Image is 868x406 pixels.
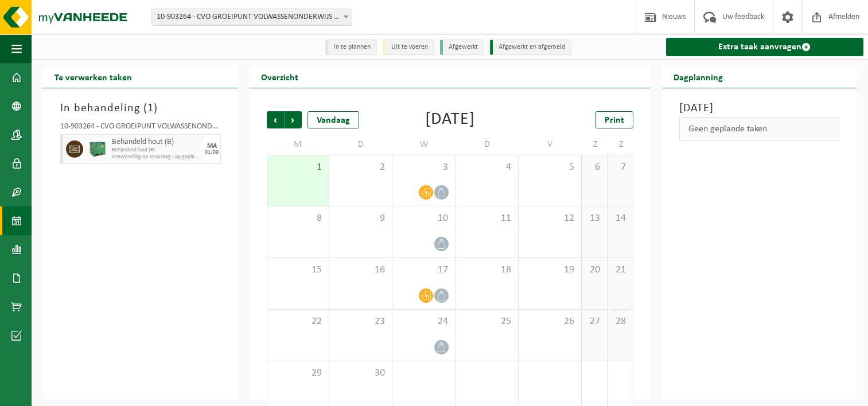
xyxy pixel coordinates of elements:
span: 25 [461,315,512,328]
span: 1 [273,161,324,174]
img: PB-HB-1400-HPE-GN-01 [89,140,106,158]
span: 9 [335,212,386,225]
span: 8 [273,212,324,225]
span: 6 [587,161,601,174]
span: 15 [273,264,324,276]
span: 4 [461,161,512,174]
span: 3 [398,161,449,174]
span: 13 [587,212,601,225]
span: 20 [587,264,601,276]
span: Volgende [285,111,302,128]
span: 21 [613,264,627,276]
a: Print [595,111,633,128]
li: In te plannen [325,40,377,55]
h2: Te verwerken taken [43,65,143,88]
div: Geen geplande taken [679,117,840,141]
span: 18 [461,264,512,276]
span: 1 [147,103,154,114]
span: Behandeld hout (B) [112,147,201,154]
div: 10-903264 - CVO GROEIPUNT VOLWASSENONDERWIJS - LOKEREN [60,123,221,134]
td: W [392,134,456,155]
span: 17 [398,264,449,276]
h3: [DATE] [679,100,840,117]
span: 10 [398,212,449,225]
span: 10-903264 - CVO GROEIPUNT VOLWASSENONDERWIJS - LOKEREN [152,9,352,25]
td: Z [608,134,633,155]
li: Uit te voeren [383,40,434,55]
span: 28 [613,315,627,328]
div: [DATE] [425,111,475,128]
div: 01/09 [205,150,219,155]
a: Extra taak aanvragen [666,38,864,56]
td: M [267,134,330,155]
span: 19 [524,264,575,276]
span: 5 [524,161,575,174]
span: 14 [613,212,627,225]
span: Behandeld hout (B) [112,138,201,147]
span: 29 [273,367,324,380]
span: 7 [613,161,627,174]
span: Print [605,116,624,125]
span: 23 [335,315,386,328]
span: 11 [461,212,512,225]
h2: Overzicht [250,65,310,88]
span: 26 [524,315,575,328]
td: Z [582,134,608,155]
span: 10-903264 - CVO GROEIPUNT VOLWASSENONDERWIJS - LOKEREN [151,9,352,26]
span: Omwisseling op aanvraag - op geplande route (incl. verwerking) [112,154,201,161]
span: 27 [587,315,601,328]
h3: In behandeling ( ) [60,100,221,117]
span: 12 [524,212,575,225]
h2: Dagplanning [662,65,734,88]
span: 24 [398,315,449,328]
span: 30 [335,367,386,380]
li: Afgewerkt en afgemeld [490,40,571,55]
div: MA [207,143,217,150]
span: 16 [335,264,386,276]
span: Vorige [267,111,284,128]
td: V [519,134,582,155]
td: D [456,134,519,155]
span: 22 [273,315,324,328]
div: Vandaag [308,111,359,128]
span: 2 [335,161,386,174]
td: D [329,134,392,155]
li: Afgewerkt [440,40,484,55]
